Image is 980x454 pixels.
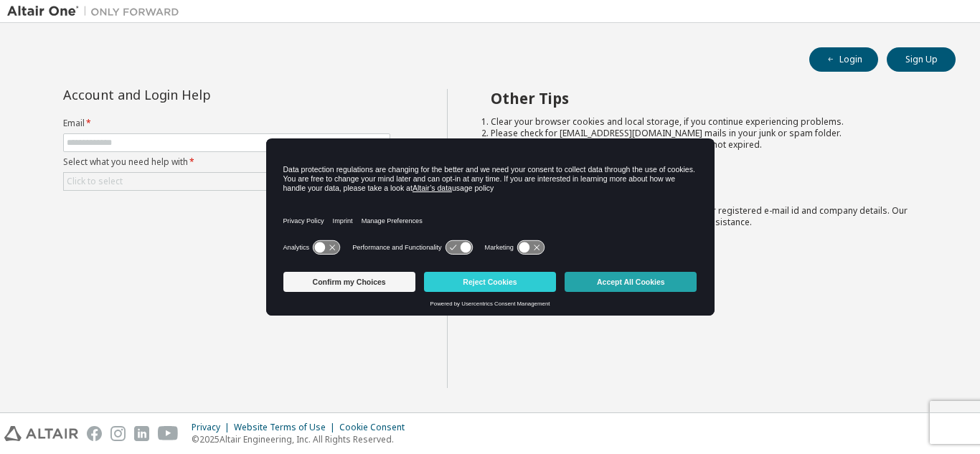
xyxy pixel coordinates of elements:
[192,422,234,433] div: Privacy
[63,118,390,129] label: Email
[192,433,413,445] p: © 2025 Altair Engineering, Inc. All Rights Reserved.
[134,426,149,441] img: linkedin.svg
[491,116,930,128] li: Clear your browser cookies and local storage, if you continue experiencing problems.
[110,426,126,441] img: instagram.svg
[491,89,930,108] h2: Other Tips
[339,422,413,433] div: Cookie Consent
[64,173,390,190] div: Click to select
[63,156,390,168] label: Select what you need help with
[491,128,930,139] li: Please check for [EMAIL_ADDRESS][DOMAIN_NAME] mails in your junk or spam folder.
[7,4,187,19] img: Altair One
[158,426,179,441] img: youtube.svg
[234,422,339,433] div: Website Terms of Use
[809,47,878,72] button: Login
[67,176,123,187] div: Click to select
[4,426,78,441] img: altair_logo.svg
[87,426,102,441] img: facebook.svg
[887,47,956,72] button: Sign Up
[63,89,325,100] div: Account and Login Help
